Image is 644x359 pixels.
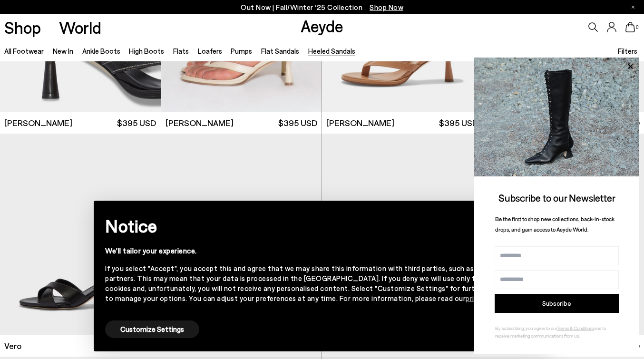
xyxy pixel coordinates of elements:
[166,117,234,129] span: [PERSON_NAME]
[129,47,164,55] a: High Boots
[105,213,524,238] h2: Notice
[474,58,639,176] img: 2a6287a1333c9a56320fd6e7b3c4a9a9.jpg
[495,294,619,313] button: Subscribe
[173,47,189,55] a: Flats
[322,134,483,335] img: Vero Leather Mules
[4,19,41,36] a: Shop
[161,112,322,134] a: [PERSON_NAME] $395 USD
[322,112,483,134] a: [PERSON_NAME] $395 USD
[261,47,299,55] a: Flat Sandals
[308,47,355,55] a: Heeled Sandals
[301,16,343,36] a: Aeyde
[82,47,120,55] a: Ankle Boots
[618,47,637,55] span: Filters
[4,117,72,129] span: [PERSON_NAME]
[278,117,317,129] span: $395 USD
[241,1,403,13] p: Out Now | Fall/Winter ‘25 Collection
[53,47,73,55] a: New In
[231,47,252,55] a: Pumps
[557,325,594,331] a: Terms & Conditions
[105,246,524,256] div: We'll tailor your experience.
[105,320,199,338] button: Customize Settings
[495,325,557,331] span: By subscribing, you agree to our
[439,117,478,129] span: $395 USD
[466,294,510,302] a: privacy policy
[117,117,156,129] span: $395 USD
[326,117,394,129] span: [PERSON_NAME]
[370,3,403,11] span: Navigate to /collections/new-in
[495,215,615,233] span: Be the first to shop new collections, back-in-stock drops, and gain access to Aeyde World.
[4,47,44,55] a: All Footwear
[59,19,101,36] a: World
[198,47,222,55] a: Loafers
[105,263,524,303] div: If you select "Accept", you accept this and agree that we may share this information with third p...
[635,25,640,30] span: 0
[161,134,322,335] img: Vero Leather Mules
[498,192,615,204] span: Subscribe to our Newsletter
[4,340,21,352] span: Vero
[625,22,635,32] a: 0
